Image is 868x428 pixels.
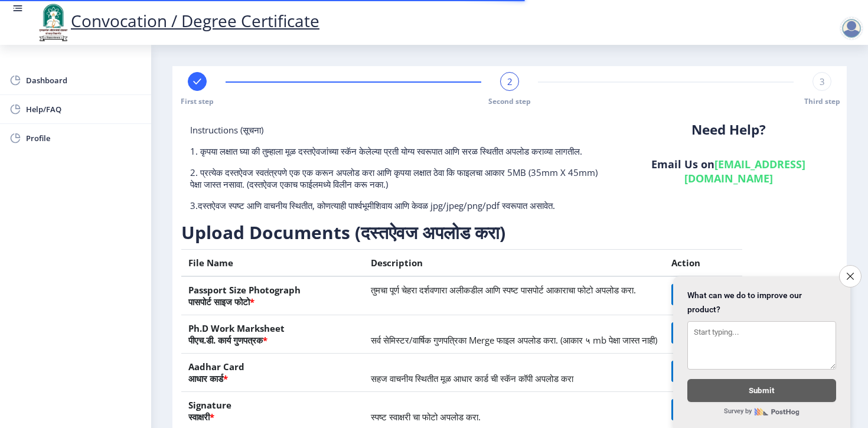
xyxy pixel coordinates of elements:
span: सहज वाचनीय स्थितीत मूळ आधार कार्ड ची स्कॅन कॉपी अपलोड करा [371,373,573,384]
span: First step [181,96,214,106]
span: Instructions (सूचना) [190,124,263,136]
h3: Upload Documents (दस्तऐवज अपलोड करा) [181,221,771,244]
span: Third step [804,96,840,106]
p: 1. कृपया लक्षात घ्या की तुम्हाला मूळ दस्तऐवजांच्या स्कॅन केलेल्या प्रती योग्य स्वरूपात आणि सरळ स्... [190,145,610,157]
img: logo [35,2,71,43]
th: Passport Size Photograph पासपोर्ट साइज फोटो [181,276,364,315]
td: तुमचा पूर्ण चेहरा दर्शवणारा अलीकडील आणि स्पष्ट पासपोर्ट आकाराचा फोटो अपलोड करा. [364,276,664,315]
th: File Name [181,250,364,277]
th: Ph.D Work Marksheet पीएच.डी. कार्य गुणपत्रक [181,315,364,354]
th: Aadhar Card आधार कार्ड [181,354,364,392]
a: [EMAIL_ADDRESS][DOMAIN_NAME] [684,157,806,185]
th: Action [664,250,742,277]
h6: Email Us on [628,157,829,185]
th: Description [364,250,664,277]
span: Dashboard [26,73,142,87]
a: Convocation / Degree Certificate [35,9,319,32]
span: 3 [820,76,825,87]
span: Help/FAQ [26,102,142,116]
span: 2 [507,76,513,87]
b: Need Help? [691,120,766,139]
span: सर्व सेमिस्टर/वार्षिक गुणपत्रिका Merge फाइल अपलोड करा. (आकार ५ mb पेक्षा जास्त नाही) [371,334,657,346]
p: 3.दस्तऐवज स्पष्ट आणि वाचनीय स्थितीत, कोणत्याही पार्श्वभूमीशिवाय आणि केवळ jpg/jpeg/png/pdf स्वरूपा... [190,200,610,211]
span: स्पष्ट स्वाक्षरी चा फोटो अपलोड करा. [371,411,481,423]
span: Profile [26,131,142,145]
p: 2. प्रत्येक दस्तऐवज स्वतंत्रपणे एक एक करून अपलोड करा आणि कृपया लक्षात ठेवा कि फाइलचा आकार 5MB (35... [190,166,610,190]
span: Second step [488,96,531,106]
